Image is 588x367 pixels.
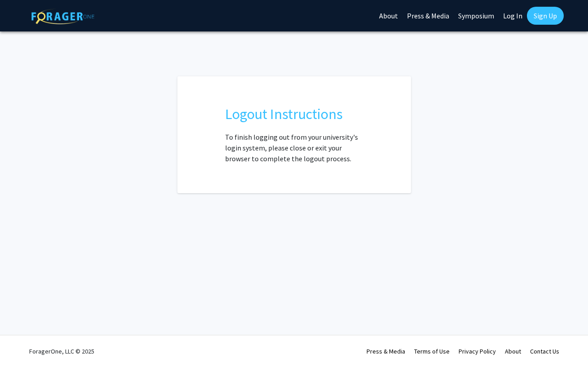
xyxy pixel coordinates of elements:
img: ForagerOne Logo [31,9,94,24]
h2: Logout Instructions [225,106,363,123]
a: Contact Us [530,347,559,355]
a: Terms of Use [414,347,450,355]
a: About [505,347,521,355]
p: To finish logging out from your university's login system, please close or exit your browser to c... [225,132,363,164]
div: ForagerOne, LLC © 2025 [29,336,94,367]
a: Sign Up [527,7,564,25]
a: Privacy Policy [459,347,496,355]
a: Press & Media [367,347,405,355]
